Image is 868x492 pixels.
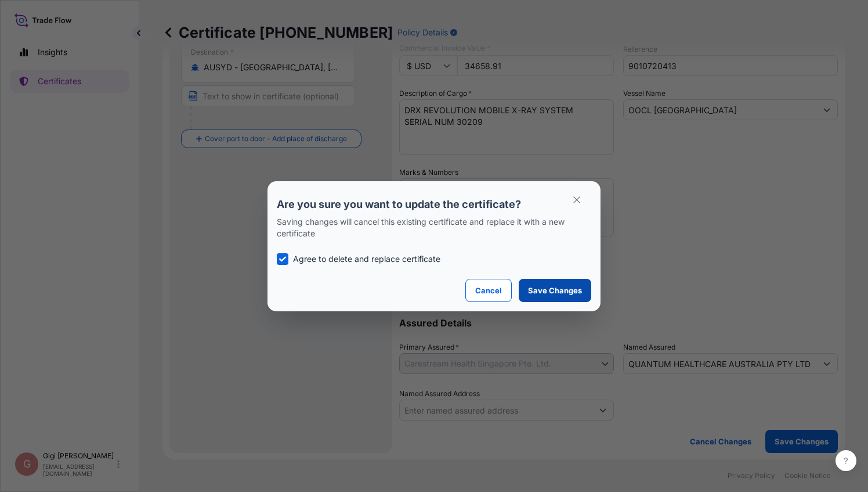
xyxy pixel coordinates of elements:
[528,285,582,296] p: Save Changes
[465,279,512,302] button: Cancel
[519,279,591,302] button: Save Changes
[293,253,440,265] p: Agree to delete and replace certificate
[277,216,591,239] p: Saving changes will cancel this existing certificate and replace it with a new certificate
[475,285,502,296] p: Cancel
[277,197,591,211] p: Are you sure you want to update the certificate?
